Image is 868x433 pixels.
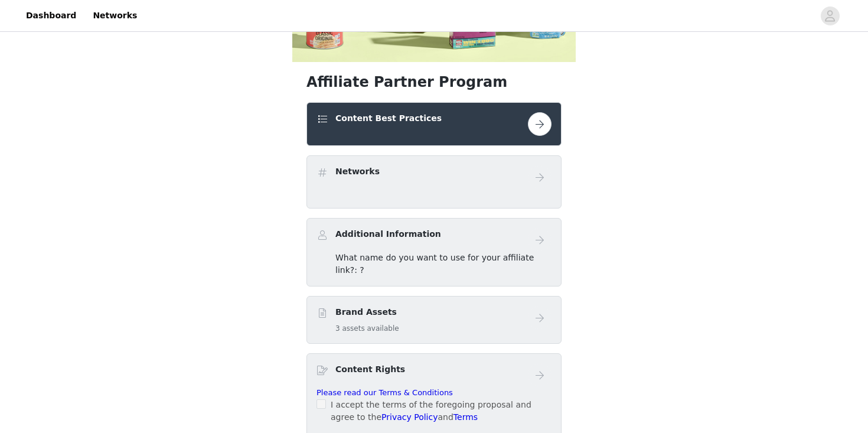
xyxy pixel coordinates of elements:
h4: Content Best Practices [335,112,442,125]
p: I accept the terms of the foregoing proposal and agree to the and [331,399,552,424]
div: Networks [306,155,562,209]
a: Privacy Policy [381,412,438,422]
a: Dashboard [19,2,83,29]
h4: Networks [335,165,380,178]
h1: Affiliate Partner Program [306,71,562,93]
a: Networks [86,2,144,29]
h4: Additional Information [335,228,441,240]
a: Please read our Terms & Conditions [316,388,453,397]
h4: Brand Assets [335,306,399,318]
h4: Content Rights [335,363,405,376]
div: Content Best Practices [306,102,562,146]
div: Brand Assets [306,296,562,344]
div: avatar [824,6,836,25]
div: Additional Information [306,218,562,287]
h5: 3 assets available [335,323,399,334]
a: Terms [453,412,478,422]
span: What name do you want to use for your affiliate link?: ? [335,253,534,275]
